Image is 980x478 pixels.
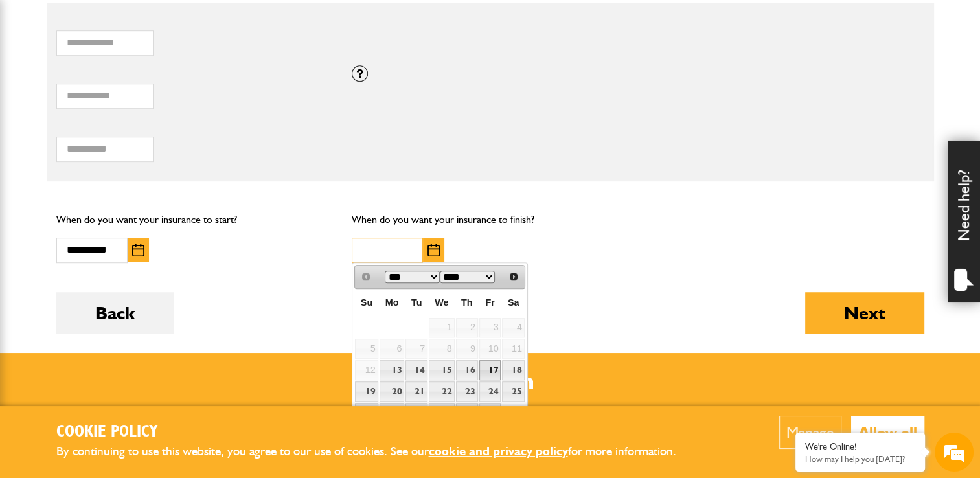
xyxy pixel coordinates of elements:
div: Chat with us now [67,73,218,89]
a: 19 [355,381,378,402]
input: Enter your last name [17,120,236,148]
span: Monday [385,297,399,308]
div: We're Online! [805,441,915,452]
a: 31 [479,403,501,423]
p: How may I help you today? [805,454,915,464]
button: Back [56,292,174,334]
em: Start Chat [176,376,235,393]
div: Minimize live chat window [212,6,244,38]
span: Sunday [361,297,372,308]
a: 18 [502,360,524,380]
h2: Cookie Policy [56,422,698,442]
a: 28 [405,403,427,423]
a: 14 [405,360,427,380]
a: 30 [456,403,478,423]
a: 15 [429,360,454,380]
a: 23 [456,381,478,402]
a: 13 [380,360,405,380]
button: Allow all [851,416,924,449]
span: Wednesday [435,297,448,308]
a: 26 [355,403,378,423]
a: 21 [405,381,427,402]
span: Saturday [508,297,519,308]
div: Need help? [948,141,980,302]
p: By continuing to use this website, you agree to our use of cookies. See our for more information. [56,442,698,462]
a: 22 [429,381,454,402]
p: When do you want your insurance to finish? [352,211,628,228]
a: 29 [429,403,454,423]
a: cookie and privacy policy [429,444,568,459]
button: Next [805,292,924,334]
button: Manage [779,416,841,449]
input: Enter your email address [17,158,236,187]
a: 17 [479,360,501,380]
a: Next [505,267,523,286]
img: Choose date [427,244,440,256]
a: 20 [380,381,405,402]
a: 16 [456,360,478,380]
a: 27 [380,403,405,423]
img: Choose date [132,244,144,256]
a: 24 [479,381,501,402]
input: Enter your phone number [17,196,236,225]
span: Friday [485,297,494,308]
textarea: Type your message and hit 'Enter' [17,234,236,365]
span: Tuesday [411,297,422,308]
span: Thursday [461,297,473,308]
span: Next [508,271,519,282]
img: d_20077148190_company_1631870298795_20077148190 [22,72,54,90]
a: 25 [502,381,524,402]
p: When do you want your insurance to start? [56,211,333,228]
